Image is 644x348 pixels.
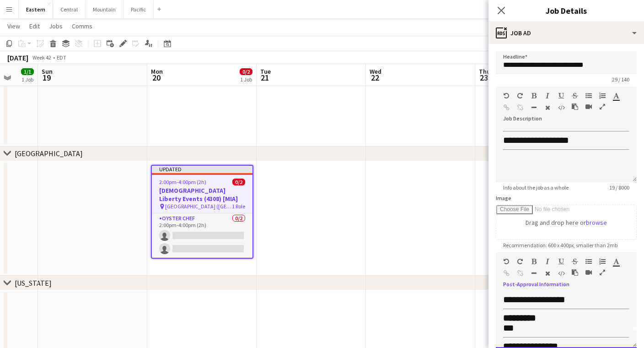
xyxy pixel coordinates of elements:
[26,20,43,32] a: Edit
[123,0,154,18] button: Pacific
[260,67,271,76] span: Tue
[479,67,490,76] span: Thu
[572,269,578,276] button: Paste as plain text
[544,92,551,99] button: Italic
[368,72,381,83] span: 22
[572,258,578,265] button: Strikethrough
[585,103,592,110] button: Insert video
[585,269,592,276] button: Insert video
[21,68,34,75] span: 1/1
[7,53,28,62] div: [DATE]
[15,278,52,288] div: [US_STATE]
[152,213,252,258] app-card-role: Oyster Chef0/22:00pm-4:00pm (2h)
[4,20,24,32] a: View
[259,72,271,83] span: 21
[605,76,637,83] span: 29 / 140
[599,103,606,110] button: Fullscreen
[49,22,63,30] span: Jobs
[21,76,33,83] div: 1 Job
[503,258,510,265] button: Undo
[152,186,252,203] h3: [DEMOGRAPHIC_DATA] Liberty Events (4308) [MIA]
[72,22,92,30] span: Comms
[53,0,86,18] button: Central
[544,270,551,277] button: Clear Formatting
[572,92,578,99] button: Strikethrough
[86,0,123,18] button: Mountain
[613,92,619,99] button: Text Color
[40,72,53,83] span: 19
[19,0,53,18] button: Eastern
[29,22,40,30] span: Edit
[150,72,163,83] span: 20
[602,184,637,191] span: 19 / 8000
[232,203,245,210] span: 1 Role
[517,258,523,265] button: Redo
[159,179,206,185] span: 2:00pm-4:00pm (2h)
[30,54,53,61] span: Week 42
[42,67,53,76] span: Sun
[45,20,66,32] a: Jobs
[558,92,564,99] button: Underline
[15,149,83,158] div: [GEOGRAPHIC_DATA]
[599,258,606,265] button: Ordered List
[68,20,96,32] a: Comms
[496,184,576,191] span: Info about the job as a whole
[370,67,381,76] span: Wed
[503,92,510,99] button: Undo
[558,104,564,111] button: HTML Code
[613,258,619,265] button: Text Color
[240,68,252,75] span: 0/2
[478,72,490,83] span: 23
[544,104,551,111] button: Clear Formatting
[531,258,537,265] button: Bold
[488,5,644,16] h3: Job Details
[531,92,537,99] button: Bold
[517,92,523,99] button: Redo
[544,258,551,265] button: Italic
[531,270,537,277] button: Horizontal Line
[585,258,592,265] button: Unordered List
[585,92,592,99] button: Unordered List
[151,165,253,259] app-job-card: Updated2:00pm-4:00pm (2h)0/2[DEMOGRAPHIC_DATA] Liberty Events (4308) [MIA] [GEOGRAPHIC_DATA] ([GE...
[57,54,66,61] div: EDT
[531,104,537,111] button: Horizontal Line
[165,203,232,210] span: [GEOGRAPHIC_DATA] ([GEOGRAPHIC_DATA], [GEOGRAPHIC_DATA])
[558,258,564,265] button: Underline
[599,92,606,99] button: Ordered List
[240,76,252,83] div: 1 Job
[599,269,606,276] button: Fullscreen
[496,242,625,249] span: Recommendation: 600 x 400px, smaller than 2mb
[558,270,564,277] button: HTML Code
[151,67,163,76] span: Mon
[488,22,644,44] div: Job Ad
[232,179,245,185] span: 0/2
[152,166,252,173] div: Updated
[572,103,578,110] button: Paste as plain text
[7,22,20,30] span: View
